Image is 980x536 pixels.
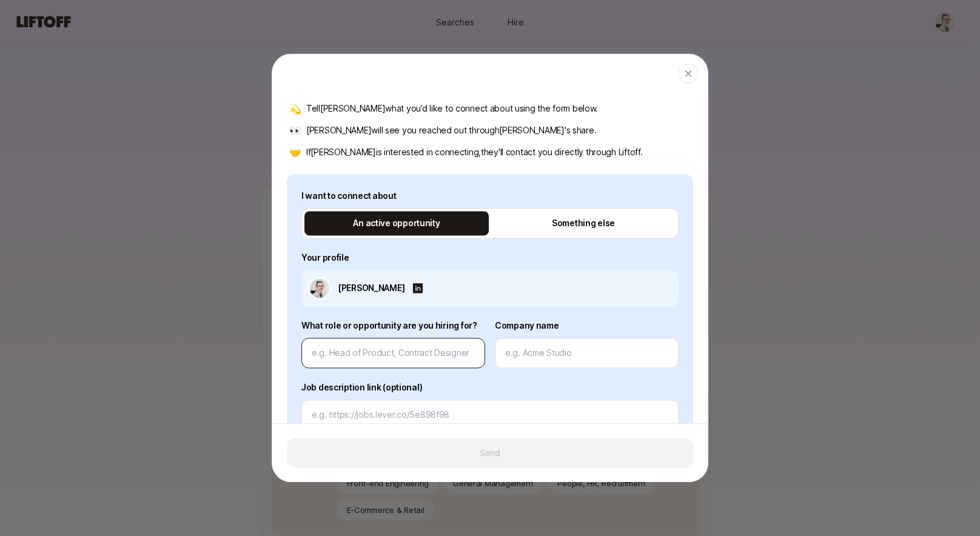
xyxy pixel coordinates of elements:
p: If [PERSON_NAME] is interested in connecting, they 'll contact you directly through Liftoff. [306,145,642,159]
label: Your profile [301,250,679,265]
p: Something else [552,216,615,230]
label: I want to connect about [301,189,679,203]
p: [PERSON_NAME] [338,281,404,295]
input: e.g. Head of Product, Contract Designer [312,346,475,360]
label: What role or opportunity are you hiring for? [301,318,485,333]
p: Tell [PERSON_NAME] what you’d like to connect about using the form below. [306,101,598,116]
p: An active opportunity [353,216,440,230]
input: e.g. Acme Studio [505,346,668,360]
label: Job description link (optional) [301,380,679,395]
span: 👀 [289,123,301,138]
label: Company name [495,318,679,333]
span: 🤝 [289,145,301,159]
input: e.g. https://jobs.lever.co/5e898f98 [312,407,668,422]
span: 💫 [289,101,301,116]
img: ACg8ocJglQ_To3qTKpaTTBUdzWCijs-OJlrFu1IefasHlGG48BE=s160-c [310,278,329,298]
p: [PERSON_NAME] will see you reached out through [PERSON_NAME] 's share. [306,123,596,138]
